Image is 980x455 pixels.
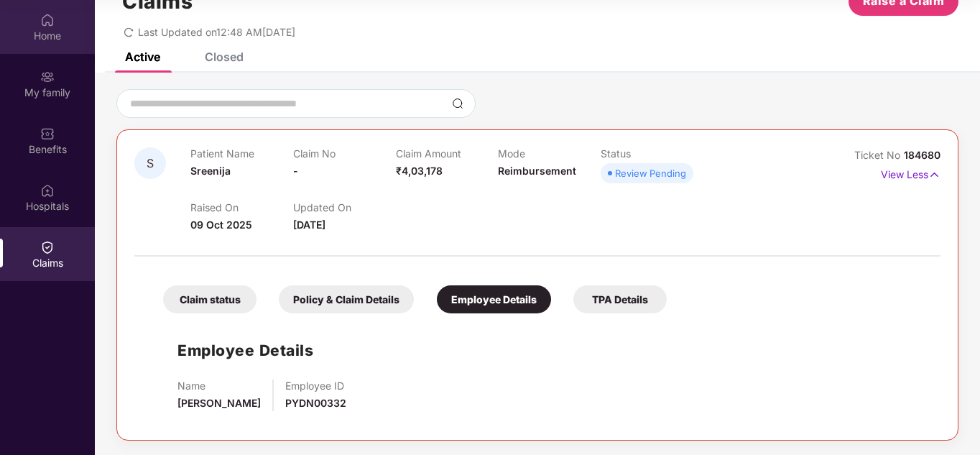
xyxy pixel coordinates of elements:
[40,13,55,27] img: svg+xml;base64,PHN2ZyBpZD0iSG9tZSIgeG1sbnM9Imh0dHA6Ly93d3cudzMub3JnLzIwMDAvc3ZnIiB3aWR0aD0iMjAiIG...
[573,285,667,313] div: TPA Details
[190,201,293,213] p: Raised On
[190,165,231,177] span: Sreenija
[293,165,298,177] span: -
[293,219,325,231] span: [DATE]
[601,147,703,160] p: Status
[854,149,904,161] span: Ticket No
[124,26,134,38] span: redo
[498,147,601,160] p: Mode
[40,240,55,254] img: svg+xml;base64,PHN2ZyBpZD0iQ2xhaW0iIHhtbG5zPSJodHRwOi8vd3d3LnczLm9yZy8yMDAwL3N2ZyIgd2lkdGg9IjIwIi...
[396,147,499,160] p: Claim Amount
[279,285,414,313] div: Policy & Claim Details
[928,167,940,183] img: svg+xml;base64,PHN2ZyB4bWxucz0iaHR0cDovL3d3dy53My5vcmcvMjAwMC9zdmciIHdpZHRoPSIxNyIgaGVpZ2h0PSIxNy...
[138,26,295,38] span: Last Updated on 12:48 AM[DATE]
[285,397,346,409] span: PYDN00332
[205,50,244,64] div: Closed
[40,127,55,141] img: svg+xml;base64,PHN2ZyBpZD0iQmVuZWZpdHMiIHhtbG5zPSJodHRwOi8vd3d3LnczLm9yZy8yMDAwL3N2ZyIgd2lkdGg9Ij...
[615,166,686,180] div: Review Pending
[904,149,940,161] span: 184680
[163,285,256,313] div: Claim status
[498,165,576,177] span: Reimbursement
[177,397,261,409] span: [PERSON_NAME]
[190,147,293,160] p: Patient Name
[293,201,396,213] p: Updated On
[293,147,396,160] p: Claim No
[40,183,55,198] img: svg+xml;base64,PHN2ZyBpZD0iSG9zcGl0YWxzIiB4bWxucz0iaHR0cDovL3d3dy53My5vcmcvMjAwMC9zdmciIHdpZHRoPS...
[177,380,261,392] p: Name
[190,219,252,231] span: 09 Oct 2025
[396,165,443,177] span: ₹4,03,178
[40,70,55,84] img: svg+xml;base64,PHN2ZyB3aWR0aD0iMjAiIGhlaWdodD0iMjAiIHZpZXdCb3g9IjAgMCAyMCAyMCIgZmlsbD0ibm9uZSIgeG...
[285,380,346,392] p: Employee ID
[147,157,154,170] span: S
[125,50,160,64] div: Active
[881,163,940,183] p: View Less
[452,98,463,109] img: svg+xml;base64,PHN2ZyBpZD0iU2VhcmNoLTMyeDMyIiB4bWxucz0iaHR0cDovL3d3dy53My5vcmcvMjAwMC9zdmciIHdpZH...
[437,285,551,313] div: Employee Details
[177,339,313,362] h1: Employee Details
